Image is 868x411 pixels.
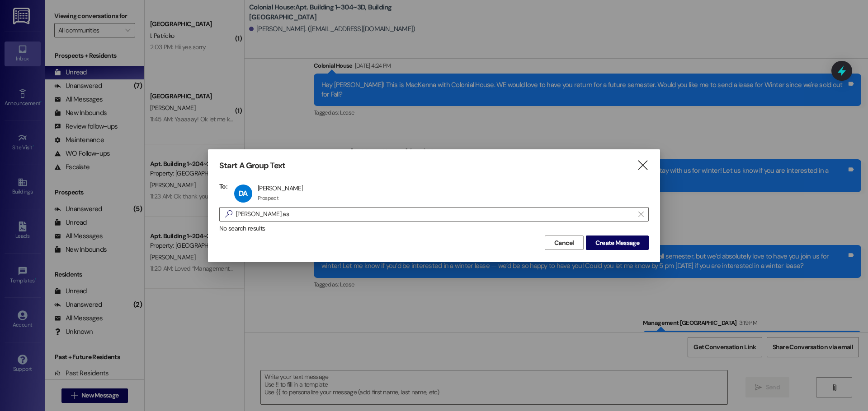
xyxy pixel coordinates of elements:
span: DA [239,189,247,198]
i:  [222,209,236,219]
div: [PERSON_NAME] [258,184,303,192]
input: Search for any contact or apartment [236,208,634,221]
h3: Start A Group Text [219,161,285,171]
span: Create Message [595,238,639,248]
button: Create Message [586,236,649,250]
div: No search results [219,224,649,233]
i:  [638,211,643,218]
h3: To: [219,182,227,190]
div: Prospect [258,194,278,202]
button: Cancel [545,236,584,250]
i:  [637,161,649,170]
button: Clear text [634,208,648,221]
span: Cancel [554,238,574,248]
